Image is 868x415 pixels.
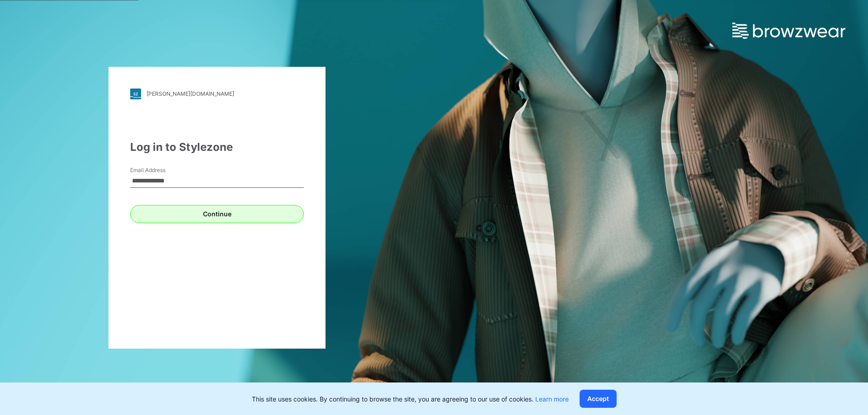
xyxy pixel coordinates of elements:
[130,139,304,155] div: Log in to Stylezone
[130,89,141,99] img: stylezone-logo.562084cfcfab977791bfbf7441f1a819.svg
[580,390,617,408] button: Accept
[732,23,845,39] img: browzwear-logo.e42bd6dac1945053ebaf764b6aa21510.svg
[130,89,304,99] a: [PERSON_NAME][DOMAIN_NAME]
[130,205,304,223] button: Continue
[252,394,569,404] p: This site uses cookies. By continuing to browse the site, you are agreeing to our use of cookies.
[146,90,234,97] div: [PERSON_NAME][DOMAIN_NAME]
[535,395,569,403] a: Learn more
[130,166,193,174] label: Email Address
